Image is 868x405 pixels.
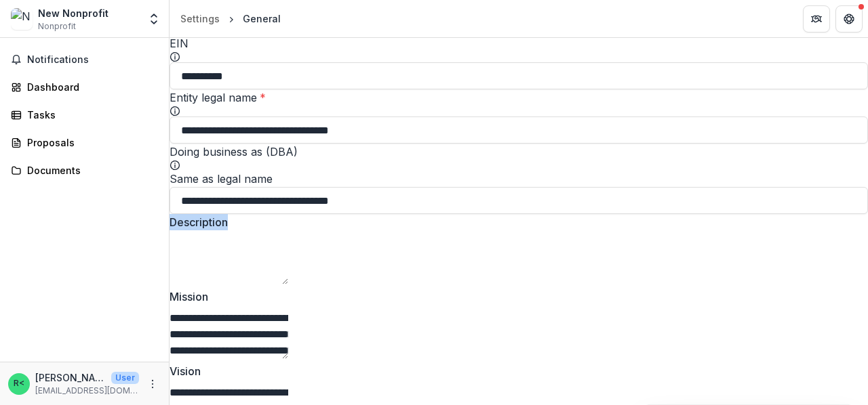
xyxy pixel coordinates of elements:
[38,6,108,20] div: New Nonprofit
[5,104,163,126] a: Tasks
[835,5,863,33] button: Get Help
[27,54,158,66] span: Notifications
[144,376,161,392] button: More
[175,9,286,28] nav: breadcrumb
[27,108,153,122] div: Tasks
[5,131,163,154] a: Proposals
[27,163,153,177] div: Documents
[170,214,860,230] label: Description
[803,5,830,33] button: Partners
[27,135,153,150] div: Proposals
[38,20,76,33] span: Nonprofit
[35,385,139,397] p: [EMAIL_ADDRESS][DOMAIN_NAME]
[175,9,225,28] a: Settings
[11,8,33,30] img: New Nonprofit
[170,171,273,187] span: Same as legal name
[170,363,860,379] label: Vision
[27,80,153,94] div: Dashboard
[35,370,106,385] p: [PERSON_NAME] <[EMAIL_ADDRESS][DOMAIN_NAME]>
[14,379,24,388] div: Richard Marshall <pastorrichardmarshall1@gmail.com>
[170,145,298,158] label: Doing business as (DBA)
[170,289,860,305] label: Mission
[180,12,220,26] div: Settings
[5,76,163,98] a: Dashboard
[170,37,189,50] label: EIN
[5,159,163,182] a: Documents
[243,12,281,26] div: General
[5,49,163,70] button: Notifications
[170,91,266,104] label: Entity legal name
[111,372,139,384] p: User
[144,5,163,33] button: Open entity switcher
